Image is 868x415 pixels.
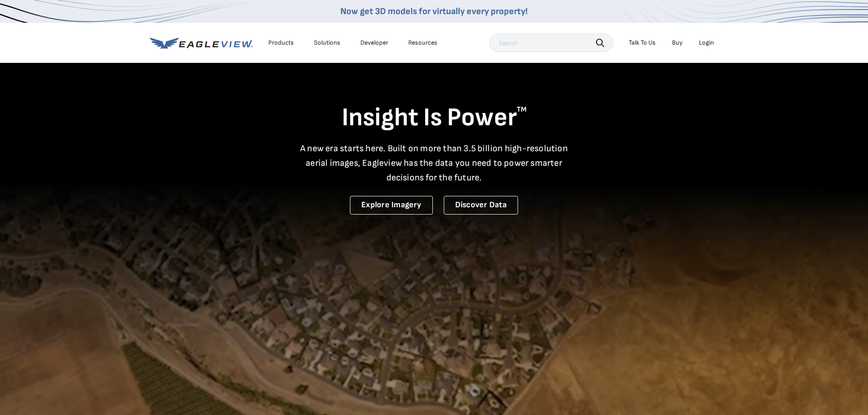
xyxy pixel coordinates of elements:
[629,39,656,47] div: Talk To Us
[444,196,518,215] a: Discover Data
[295,141,574,185] p: A new era starts here. Built on more than 3.5 billion high-resolution aerial images, Eagleview ha...
[268,39,294,47] div: Products
[150,102,719,134] h1: Insight Is Power
[489,34,613,52] input: Search
[314,39,340,47] div: Solutions
[517,105,527,114] sup: TM
[408,39,437,47] div: Resources
[360,39,388,47] a: Developer
[699,39,714,47] div: Login
[672,39,683,47] a: Buy
[340,6,528,17] a: Now get 3D models for virtually every property!
[350,196,433,215] a: Explore Imagery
